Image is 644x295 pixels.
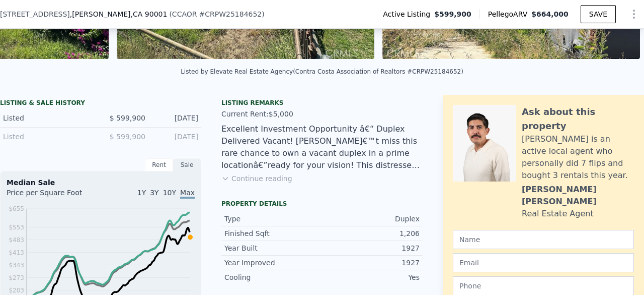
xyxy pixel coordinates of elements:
[137,189,146,197] span: 1Y
[224,228,322,239] div: Finished Sqft
[383,9,434,19] span: Active Listing
[163,189,176,197] span: 10Y
[322,272,420,282] div: Yes
[9,237,24,244] tspan: $483
[7,188,101,204] div: Price per Square Foot
[153,113,198,123] div: [DATE]
[224,214,322,224] div: Type
[221,110,269,118] span: Current Rent:
[199,10,262,18] span: # CRPW25184652
[9,224,24,231] tspan: $553
[322,214,420,224] div: Duplex
[581,5,616,23] button: SAVE
[110,114,145,122] span: $ 599,900
[180,189,195,199] span: Max
[150,189,158,197] span: 3Y
[522,208,594,220] div: Real Estate Agent
[322,228,420,239] div: 1,206
[3,132,93,142] div: Listed
[181,68,463,75] div: Listed by Elevate Real Estate Agency (Contra Costa Association of Realtors #CRPW25184652)
[224,243,322,253] div: Year Built
[322,258,420,268] div: 1927
[522,105,634,133] div: Ask about this property
[70,9,168,19] span: , [PERSON_NAME]
[488,9,532,19] span: Pellego ARV
[221,99,423,107] div: Listing remarks
[9,205,24,212] tspan: $655
[9,262,24,269] tspan: $343
[145,158,173,171] div: Rent
[221,200,423,208] div: Property details
[224,258,322,268] div: Year Improved
[221,173,292,184] button: Continue reading
[9,274,24,281] tspan: $273
[453,253,634,272] input: Email
[453,230,634,249] input: Name
[172,10,197,18] span: CCAOR
[624,4,644,24] button: Show Options
[9,249,24,256] tspan: $413
[9,287,24,294] tspan: $203
[221,123,423,171] div: Excellent Investment Opportunity â€“ Duplex Delivered Vacant! [PERSON_NAME]€™t miss this rare cha...
[531,10,569,18] span: $664,000
[322,243,420,253] div: 1927
[269,110,293,118] span: $5,000
[522,133,634,182] div: [PERSON_NAME] is an active local agent who personally did 7 flips and bought 3 rentals this year.
[173,158,201,171] div: Sale
[131,10,168,18] span: , CA 90001
[7,178,195,188] div: Median Sale
[434,9,471,19] span: $599,900
[110,133,145,141] span: $ 599,900
[169,9,264,19] div: ( )
[3,113,93,123] div: Listed
[224,272,322,282] div: Cooling
[153,132,198,142] div: [DATE]
[522,184,634,208] div: [PERSON_NAME] [PERSON_NAME]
